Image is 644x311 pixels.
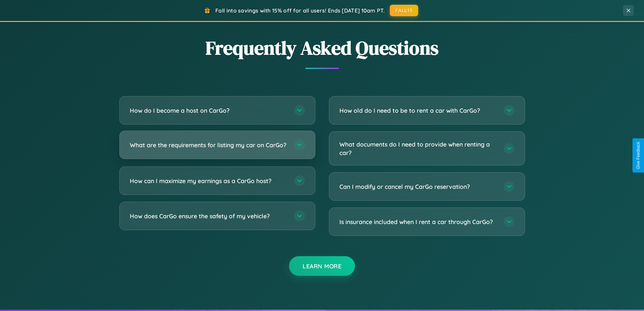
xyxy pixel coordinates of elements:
[339,182,497,191] h3: Can I modify or cancel my CarGo reservation?
[339,106,497,115] h3: How old do I need to be to rent a car with CarGo?
[636,142,641,169] div: Give Feedback
[339,218,497,226] h3: Is insurance included when I rent a car through CarGo?
[130,177,287,185] h3: How can I maximize my earnings as a CarGo host?
[215,7,385,14] span: Fall into savings with 15% off for all users! Ends [DATE] 10am PT.
[339,140,497,157] h3: What documents do I need to provide when renting a car?
[289,256,355,276] button: Learn More
[130,106,287,115] h3: How do I become a host on CarGo?
[130,212,287,220] h3: How does CarGo ensure the safety of my vehicle?
[130,141,287,149] h3: What are the requirements for listing my car on CarGo?
[119,35,525,61] h2: Frequently Asked Questions
[390,5,418,16] button: FALL15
